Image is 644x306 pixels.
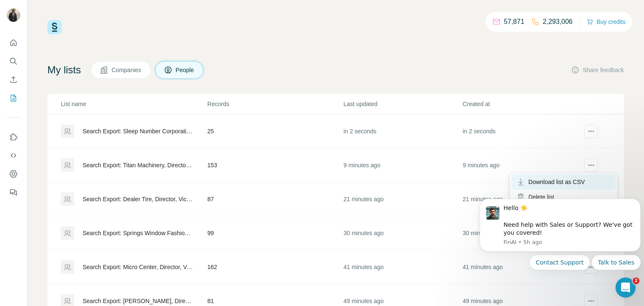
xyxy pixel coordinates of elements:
[207,182,343,216] td: 87
[7,35,20,50] button: Quick start
[462,216,581,250] td: 30 minutes ago
[112,66,142,74] span: Companies
[83,297,193,305] div: Search Export: [PERSON_NAME], Director, Vice President, CXO, Experienced Manager - [DATE] 20:20
[207,114,343,148] td: 25
[47,20,62,34] img: Surfe Logo
[633,277,639,284] span: 2
[615,277,636,298] iframe: Intercom live chat
[343,216,462,250] td: 30 minutes ago
[7,130,20,145] button: Use Surfe on LinkedIn
[7,148,20,163] button: Use Surfe API
[343,182,462,216] td: 21 minutes ago
[476,189,644,302] iframe: Intercom notifications message
[7,91,20,106] button: My lists
[584,124,598,138] button: actions
[343,100,462,108] p: Last updated
[462,182,581,216] td: 21 minutes ago
[571,66,624,74] button: Share feedback
[208,100,343,108] p: Records
[462,100,581,108] p: Created at
[207,148,343,182] td: 153
[343,114,462,148] td: in 2 seconds
[7,166,20,182] button: Dashboard
[83,263,193,271] div: Search Export: Micro Center, Director, Vice President, CXO, Experienced Manager - [DATE] 20:29
[207,250,343,284] td: 162
[47,63,81,77] h4: My lists
[7,72,20,87] button: Enrich CSV
[528,178,585,186] span: Download list as CSV
[462,148,581,182] td: 9 minutes ago
[83,229,193,237] div: Search Export: Springs Window Fashions, Director, Vice President, CXO, Experienced Manager - [DAT...
[61,100,207,108] p: List name
[83,195,193,203] div: Search Export: Dealer Tire, Director, Vice President, CXO, Experienced Manager - [DATE] 20:49
[343,148,462,182] td: 9 minutes ago
[7,54,20,69] button: Search
[83,127,193,135] div: Search Export: Sleep Number Corporation, Director, Vice President, CXO, Strategic - [DATE] 21:10
[207,216,343,250] td: 99
[343,250,462,284] td: 41 minutes ago
[83,161,193,169] div: Search Export: Titan Machinery, Director, Vice President, CXO, Experienced Manager, Strategic - [...
[7,8,20,22] img: Avatar
[543,17,573,27] p: 2,293,006
[462,250,581,284] td: 41 minutes ago
[504,17,525,27] p: 57,871
[7,185,20,200] button: Feedback
[176,66,195,74] span: People
[462,114,581,148] td: in 2 seconds
[587,16,626,28] button: Buy credits
[584,158,598,172] button: actions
